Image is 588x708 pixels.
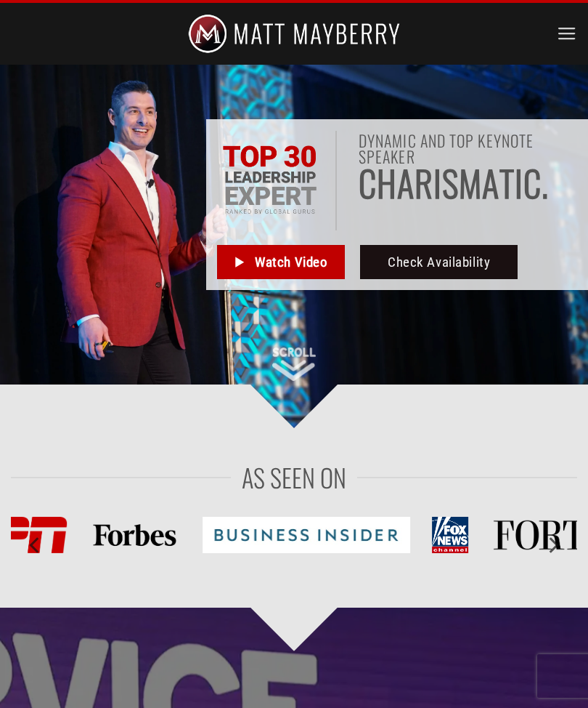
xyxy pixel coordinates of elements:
[222,145,317,216] img: Top 30 Leadership Experts
[242,457,346,497] span: As Seen On
[188,3,401,65] img: Matt Mayberry
[217,245,346,279] a: Watch Video
[360,245,518,279] a: Check Availability
[557,15,577,54] a: Menu
[388,252,490,273] span: Check Availability
[23,529,49,562] button: Previous
[539,529,565,562] button: Next
[359,133,577,165] h1: Dynamic and top keynote speaker
[272,347,316,381] img: Scroll Down
[255,252,327,273] span: Watch Video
